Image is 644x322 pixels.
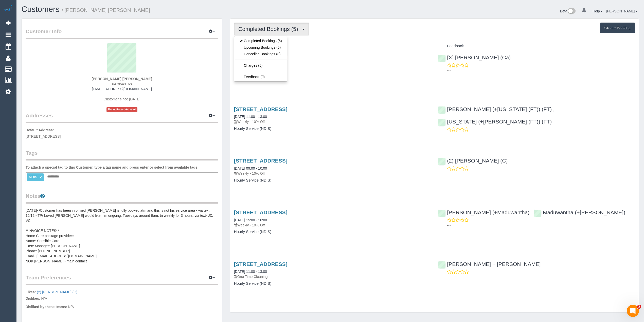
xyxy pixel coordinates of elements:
[234,23,309,35] button: Completed Bookings (5)
[26,28,218,39] legend: Customer Info
[600,23,635,33] button: Create Booking
[447,132,635,137] p: ---
[438,209,529,215] a: [PERSON_NAME] (+Maduwantha)
[26,134,61,138] span: [STREET_ADDRESS]
[92,77,152,81] strong: [PERSON_NAME] [PERSON_NAME]
[234,158,288,164] a: [STREET_ADDRESS]
[234,68,431,73] p: One Time Cleaning
[26,304,67,309] label: Disliked by these teams:
[26,192,218,204] legend: Notes
[234,75,431,79] h4: Hourly Service (NDIS)
[447,171,635,176] p: ---
[29,175,37,179] span: NDIS
[447,223,635,228] p: ---
[26,149,218,160] legend: Tags
[92,87,152,91] a: [EMAIL_ADDRESS][DOMAIN_NAME]
[530,211,531,215] span: ,
[234,218,267,222] a: [DATE] 15:00 - 16:00
[234,178,431,183] h4: Hourly Service (NDIS)
[26,208,218,264] pre: [DATE]- /Customer has been informed [PERSON_NAME] is fully booked atm and this is not his service...
[438,44,635,48] h4: Feedback
[234,106,288,112] a: [STREET_ADDRESS]
[37,290,77,294] a: (2) [PERSON_NAME] (C)
[234,166,267,170] a: [DATE] 09:00 - 10:00
[627,305,639,317] iframe: Intercom live chat
[606,9,638,13] a: [PERSON_NAME]
[438,158,508,164] a: (2) [PERSON_NAME] (C)
[593,9,602,13] a: Help
[112,82,132,86] span: 0478549168
[438,106,552,112] a: [PERSON_NAME] (+[US_STATE] (FT)) (FT)
[3,5,13,12] img: Automaid Logo
[234,44,431,48] h4: Service
[26,165,199,170] label: To attach a special tag to this Customer, type a tag name and press enter or select from availabl...
[234,223,431,228] p: Weekly - 10% Off
[637,305,641,309] span: 3
[234,62,287,69] a: Charges (5)
[234,230,431,234] h4: Hourly Service (NDIS)
[234,127,431,131] h4: Hourly Service (NDIS)
[447,68,635,73] p: ---
[447,274,635,279] p: ---
[234,281,431,286] h4: Hourly Service (NDIS)
[238,26,301,32] span: Completed Bookings (5)
[22,5,60,14] a: Customers
[234,38,287,44] a: Completed Bookings (5)
[26,290,36,295] label: Likes:
[234,51,287,57] a: Cancelled Bookings (3)
[234,119,431,124] p: Weekly - 10% Off
[234,209,288,215] a: [STREET_ADDRESS]
[234,115,267,119] a: [DATE] 11:00 - 13:00
[26,296,40,301] label: Dislikes:
[234,261,288,267] a: [STREET_ADDRESS]
[567,8,576,15] img: New interface
[62,7,150,13] small: / [PERSON_NAME] [PERSON_NAME]
[553,108,554,112] span: ,
[234,74,287,80] a: Feedback (0)
[560,9,576,13] a: Beta
[438,119,552,124] a: [US_STATE] (+[PERSON_NAME] (FT)) (FT)
[40,175,42,180] a: ×
[234,171,431,176] p: Weekly - 10% Off
[234,274,431,279] p: One Time Cleaning
[438,261,541,267] a: [PERSON_NAME] + [PERSON_NAME]
[26,274,218,285] legend: Team Preferences
[438,55,511,60] a: [X] [PERSON_NAME] (Ca)
[26,128,54,133] label: Default Address:
[106,107,137,112] span: Unconfirmed Account
[103,97,140,101] span: Customer since [DATE]
[234,44,287,51] a: Upcoming Bookings (0)
[41,296,47,300] span: N/A
[234,270,267,274] a: [DATE] 11:00 - 13:00
[534,209,625,215] a: Maduwantha (+[PERSON_NAME])
[68,305,74,309] span: N/A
